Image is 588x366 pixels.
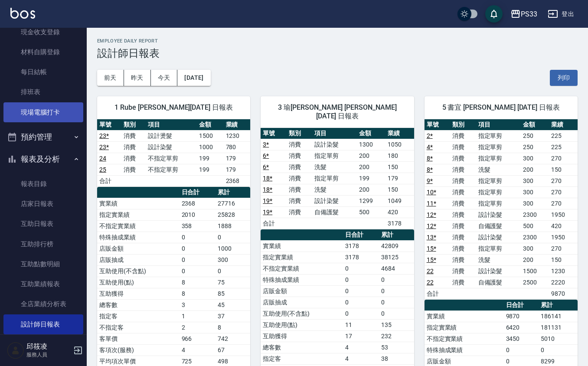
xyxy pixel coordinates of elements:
[177,70,210,86] button: [DATE]
[357,161,385,173] td: 200
[312,184,357,195] td: 洗髮
[180,220,216,232] td: 358
[197,164,224,175] td: 199
[549,254,578,265] td: 150
[99,166,106,173] a: 25
[549,220,578,232] td: 420
[379,263,414,274] td: 4684
[476,277,521,288] td: 自備護髮
[216,254,250,265] td: 300
[197,153,224,164] td: 199
[476,164,521,175] td: 洗髮
[3,274,83,294] a: 互助業績報表
[287,150,312,161] td: 消費
[10,8,35,19] img: Logo
[216,333,250,344] td: 742
[521,164,549,175] td: 200
[521,265,549,277] td: 1500
[357,195,385,206] td: 1299
[261,342,343,353] td: 總客數
[97,119,121,131] th: 單號
[121,141,146,153] td: 消費
[180,187,216,198] th: 日合計
[476,153,521,164] td: 指定單剪
[425,333,504,344] td: 不指定實業績
[3,194,83,214] a: 店家日報表
[385,173,414,184] td: 179
[385,184,414,195] td: 150
[312,173,357,184] td: 指定單剪
[216,187,250,198] th: 累計
[385,150,414,161] td: 180
[343,285,379,297] td: 0
[521,277,549,288] td: 2500
[216,232,250,243] td: 0
[287,195,312,206] td: 消費
[357,184,385,195] td: 200
[7,342,24,359] img: Person
[97,47,578,59] h3: 設計師日報表
[539,322,578,333] td: 181131
[224,164,251,175] td: 179
[312,150,357,161] td: 指定單剪
[180,277,216,288] td: 8
[216,310,250,322] td: 37
[216,299,250,310] td: 45
[261,252,343,263] td: 指定實業績
[216,220,250,232] td: 1888
[261,263,343,274] td: 不指定實業績
[180,288,216,299] td: 8
[180,243,216,254] td: 0
[379,297,414,308] td: 0
[261,274,343,285] td: 特殊抽成業績
[97,232,180,243] td: 特殊抽成業績
[343,319,379,330] td: 11
[343,252,379,263] td: 3178
[357,173,385,184] td: 199
[476,254,521,265] td: 洗髮
[3,82,83,102] a: 排班表
[379,252,414,263] td: 38125
[476,175,521,186] td: 指定單剪
[287,139,312,150] td: 消費
[287,128,312,139] th: 類別
[97,333,180,344] td: 客單價
[3,148,83,170] button: 報表及分析
[197,141,224,153] td: 1000
[539,300,578,311] th: 累計
[521,141,549,153] td: 250
[343,297,379,308] td: 0
[521,153,549,164] td: 300
[450,153,476,164] td: 消費
[3,254,83,274] a: 互助點數明細
[379,308,414,319] td: 0
[180,333,216,344] td: 966
[427,279,434,286] a: 22
[261,319,343,330] td: 互助使用(點)
[476,119,521,131] th: 項目
[180,209,216,220] td: 2010
[224,153,251,164] td: 179
[3,102,83,122] a: 現場電腦打卡
[261,308,343,319] td: 互助使用(不含點)
[357,128,385,139] th: 金額
[121,164,146,175] td: 消費
[97,310,180,322] td: 指定客
[180,344,216,356] td: 4
[450,277,476,288] td: 消費
[261,297,343,308] td: 店販抽成
[261,285,343,297] td: 店販金額
[476,141,521,153] td: 指定單剪
[343,229,379,241] th: 日合計
[97,265,180,277] td: 互助使用(不含點)
[539,344,578,356] td: 0
[3,334,83,354] a: 設計師業績分析表
[521,175,549,186] td: 300
[97,254,180,265] td: 店販抽成
[3,126,83,148] button: 預約管理
[521,243,549,254] td: 300
[121,153,146,164] td: 消費
[507,5,541,23] button: PS33
[357,206,385,218] td: 500
[549,288,578,299] td: 9870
